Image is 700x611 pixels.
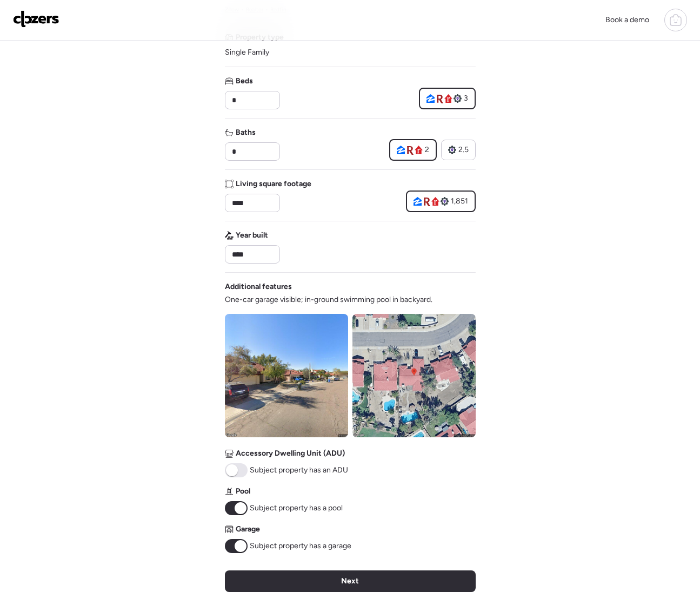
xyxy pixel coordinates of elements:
[236,127,256,138] span: Baths
[236,76,253,87] span: Beds
[250,541,351,551] span: Subject property has a garage
[236,448,345,459] span: Accessory Dwelling Unit (ADU)
[464,93,468,104] span: 3
[458,144,469,155] span: 2.5
[236,486,250,497] span: Pool
[225,281,292,292] span: Additional features
[451,196,468,207] span: 1,851
[250,503,343,514] span: Subject property has a pool
[236,230,268,241] span: Year built
[425,144,429,155] span: 2
[225,294,432,305] span: One-car garage visible; in-ground swimming pool in backyard.
[341,576,359,587] span: Next
[236,524,260,535] span: Garage
[250,465,348,476] span: Subject property has an ADU
[225,47,269,58] span: Single Family
[13,10,59,28] img: Logo
[236,179,311,189] span: Living square footage
[605,15,649,24] span: Book a demo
